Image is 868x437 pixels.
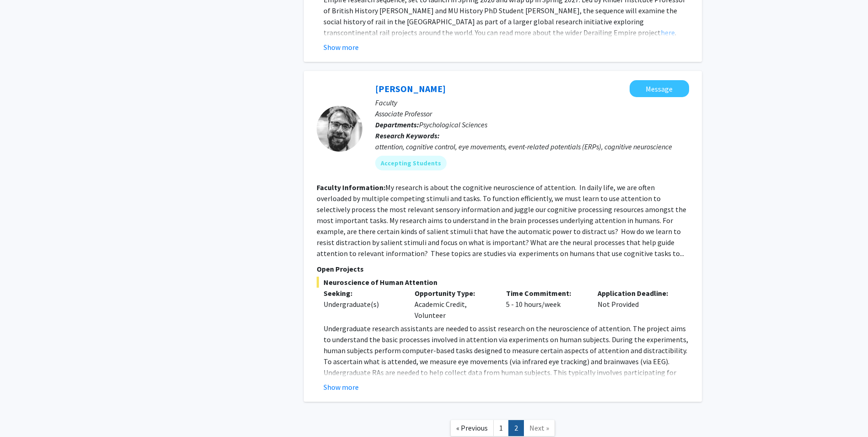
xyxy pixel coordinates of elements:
[323,323,689,411] p: Undergraduate research assistants are needed to assist research on the neuroscience of attention....
[419,120,487,129] span: Psychological Sciences
[317,183,385,192] b: Faculty Information:
[375,120,419,129] b: Departments:
[323,299,401,310] div: Undergraduate(s)
[661,28,675,37] a: here
[323,42,359,53] button: Show more
[317,183,686,258] fg-read-more: My research is about the cognitive neuroscience of attention. In daily life, we are often overloa...
[375,131,440,140] b: Research Keywords:
[323,382,359,393] button: Show more
[450,420,494,436] a: Previous
[415,288,492,299] p: Opportunity Type:
[375,83,446,94] a: [PERSON_NAME]
[375,97,689,108] p: Faculty
[456,423,488,432] span: « Previous
[630,80,689,97] button: Message Nicholas Gaspelin
[375,108,689,119] p: Associate Professor
[317,277,689,288] span: Neuroscience of Human Attention
[493,420,509,436] a: 1
[529,423,549,432] span: Next »
[408,288,499,321] div: Academic Credit, Volunteer
[508,420,524,436] a: 2
[598,288,675,299] p: Application Deadline:
[7,396,39,430] iframe: Chat
[375,141,689,152] div: attention, cognitive control, eye movements, event-related potentials (ERPs), cognitive neuroscience
[523,420,555,436] a: Next Page
[323,288,401,299] p: Seeking:
[591,288,682,321] div: Not Provided
[506,288,584,299] p: Time Commitment:
[317,263,689,274] p: Open Projects
[375,156,447,170] mat-chip: Accepting Students
[499,288,591,321] div: 5 - 10 hours/week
